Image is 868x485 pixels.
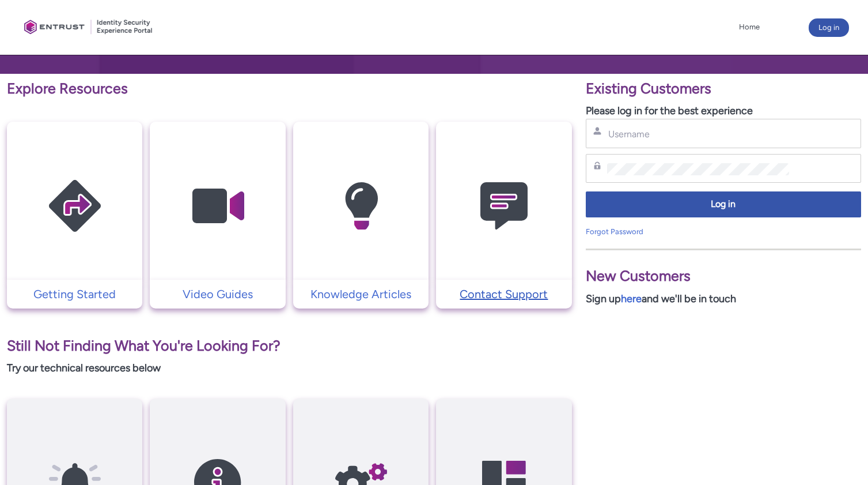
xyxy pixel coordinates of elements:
p: Sign up and we'll be in touch [586,291,861,307]
p: Contact Support [442,285,566,303]
button: Log in [809,18,849,37]
button: Log in [586,191,861,217]
span: Log in [593,198,854,211]
input: Username [607,128,790,140]
img: Knowledge Articles [306,144,416,268]
p: New Customers [586,265,861,287]
p: Try our technical resources below [7,360,572,376]
a: Forgot Password [586,227,643,236]
p: Getting Started [13,285,137,303]
a: Getting Started [7,285,142,303]
a: here [621,292,642,305]
p: Please log in for the best experience [586,103,861,119]
img: Video Guides [163,144,272,268]
p: Video Guides [156,285,279,303]
p: Explore Resources [7,78,572,100]
p: Existing Customers [586,78,861,100]
img: Contact Support [449,144,559,268]
a: Video Guides [150,285,285,303]
a: Knowledge Articles [293,285,429,303]
p: Still Not Finding What You're Looking For? [7,335,572,357]
a: Contact Support [436,285,571,303]
p: Knowledge Articles [299,285,423,303]
a: Home [736,18,763,36]
img: Getting Started [20,144,130,268]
